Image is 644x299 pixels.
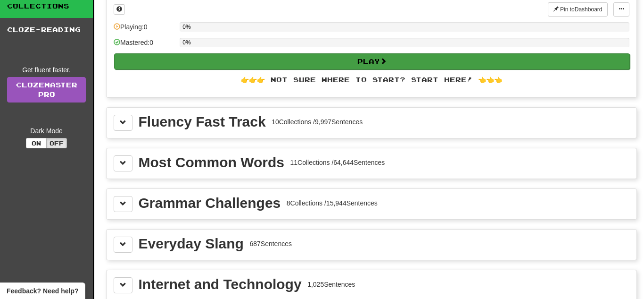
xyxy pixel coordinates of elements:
div: Everyday Slang [139,237,244,251]
div: 11 Collections / 64,644 Sentences [290,158,385,167]
div: Most Common Words [139,155,284,170]
div: Grammar Challenges [139,196,281,210]
div: 10 Collections / 9,997 Sentences [272,117,363,127]
div: 👉👉👉 Not sure where to start? Start here! 👈👈👈 [114,75,629,85]
button: On [26,138,47,148]
div: Dark Mode [7,126,86,136]
div: Fluency Fast Track [139,115,266,129]
div: 687 Sentences [249,239,292,248]
button: Off [46,138,67,148]
button: Pin toDashboard [548,2,608,17]
span: Open feedback widget [7,286,78,296]
div: Playing: 0 [114,22,175,38]
a: ClozemasterPro [7,77,86,103]
button: Play [114,53,630,69]
div: 1,025 Sentences [307,280,355,289]
div: 8 Collections / 15,944 Sentences [287,198,378,208]
div: Mastered: 0 [114,38,175,53]
div: Get fluent faster. [7,65,86,75]
div: Internet and Technology [139,277,302,291]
